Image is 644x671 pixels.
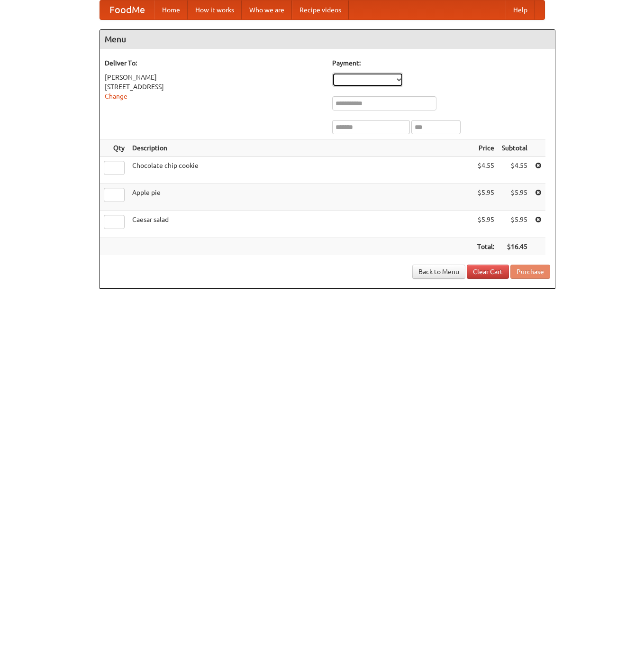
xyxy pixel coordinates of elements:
a: How it works [188,0,242,19]
td: $4.55 [498,157,531,184]
a: Clear Cart [467,265,509,279]
th: Qty [100,139,128,157]
th: $16.45 [498,238,531,256]
th: Price [473,139,498,157]
h4: Menu [100,30,555,49]
td: $5.95 [498,184,531,211]
div: [STREET_ADDRESS] [105,82,323,92]
a: Recipe videos [292,0,349,19]
td: Caesar salad [128,211,473,238]
td: $5.95 [473,184,498,211]
h5: Payment: [332,58,550,68]
th: Total: [473,238,498,256]
td: $5.95 [473,211,498,238]
a: Back to Menu [412,265,465,279]
h5: Deliver To: [105,58,323,68]
div: [PERSON_NAME] [105,73,323,82]
a: Who we are [242,0,292,19]
th: Subtotal [498,139,531,157]
td: Apple pie [128,184,473,211]
td: $5.95 [498,211,531,238]
a: Help [506,0,535,19]
button: Purchase [510,265,550,279]
a: FoodMe [100,0,154,19]
a: Change [105,92,127,100]
th: Description [128,139,473,157]
td: $4.55 [473,157,498,184]
td: Chocolate chip cookie [128,157,473,184]
a: Home [154,0,188,19]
